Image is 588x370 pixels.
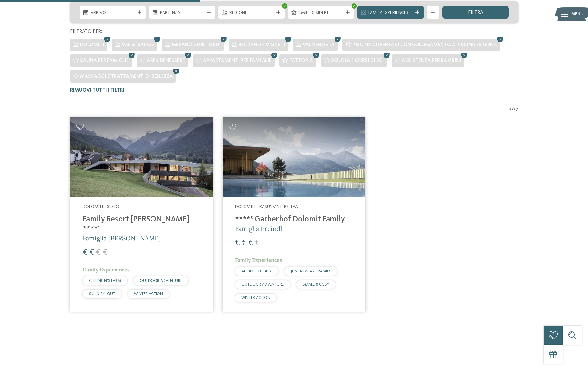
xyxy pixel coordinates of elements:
span: SMALL & COSY [303,282,329,287]
span: Massaggi e trattamenti di bellezza [80,74,173,79]
span: OUTDOOR ADVENTURE [241,282,284,287]
span: Dolomiti – Sesto [83,204,119,209]
span: Sauna per famiglie [80,58,129,63]
span: € [248,239,253,247]
span: SKI-IN SKI-OUT [89,292,115,296]
span: ALL ABOUT BABY [241,269,272,273]
span: filtra [468,10,483,15]
span: Famiglia [PERSON_NAME] [83,234,161,242]
span: OUTDOOR ADVENTURE [140,279,182,283]
span: Family Experiences [83,266,130,273]
span: Val Venosta [303,42,335,47]
h4: Family Resort [PERSON_NAME] ****ˢ [83,215,200,234]
span: WINTER ACTION [241,296,270,300]
span: Arrivo [91,10,135,16]
span: Bolzano e vigneti [238,42,285,47]
span: Area benessere [147,58,185,63]
span: I miei desideri [299,10,343,16]
span: 27 [514,106,518,112]
span: Rimuovi tutti i filtri [70,88,124,93]
span: WINTER ACTION [134,292,163,296]
span: JUST KIDS AND FAMILY [291,269,331,273]
span: € [83,248,87,257]
span: Dolomiti – Rasun-Anterselva [235,204,298,209]
span: CHILDREN’S FARM [89,279,121,283]
span: / [512,106,514,112]
span: Merano e dintorni [172,42,221,47]
span: Famiglia Preindl [235,225,282,233]
span: Filtrato per: [70,29,102,34]
span: Regione [229,10,274,16]
img: Family Resort Rainer ****ˢ [70,117,213,198]
a: Cercate un hotel per famiglie? Qui troverete solo i migliori! Dolomiti – Rasun-Anterselva ****ˢ G... [223,117,365,312]
span: Fattoria [289,58,313,63]
span: Scuola e corsi di sci [331,58,384,63]
span: Family Experiences [368,10,413,16]
span: Valle Isarco [122,42,154,47]
span: Family Experiences [235,257,282,263]
span: 2 [509,106,512,112]
h4: ****ˢ Garberhof Dolomit Family [235,215,353,224]
span: € [89,248,94,257]
span: € [255,239,260,247]
span: € [235,239,240,247]
span: Appartamenti per famiglie [203,58,271,63]
span: € [103,248,107,257]
span: € [242,239,246,247]
span: Dolomiti [80,42,104,47]
span: Assistenza per bambini [402,58,461,63]
a: Cercate un hotel per famiglie? Qui troverete solo i migliori! Dolomiti – Sesto Family Resort [PER... [70,117,213,312]
span: € [96,248,101,257]
span: Partenza [160,10,204,16]
img: Cercate un hotel per famiglie? Qui troverete solo i migliori! [223,117,365,198]
span: Piscina coperta o con collegamento a piscina esterna [353,42,497,47]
